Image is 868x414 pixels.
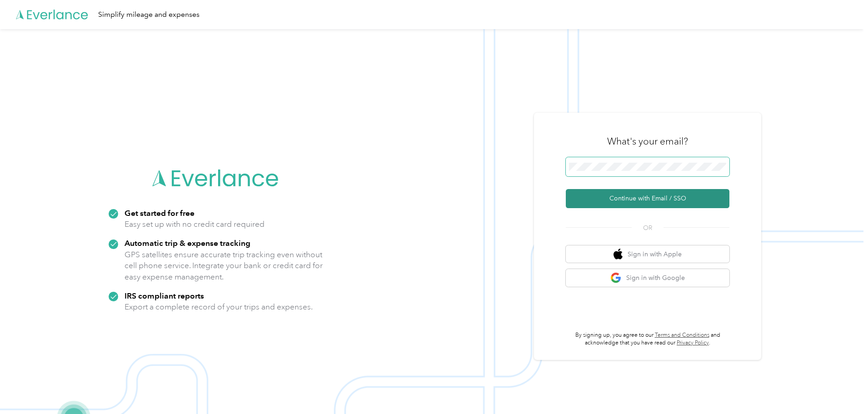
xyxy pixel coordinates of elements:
[125,249,323,283] p: GPS satellites ensure accurate trip tracking even without cell phone service. Integrate your bank...
[632,223,663,233] span: OR
[610,272,622,284] img: google logo
[607,135,688,148] h3: What's your email?
[98,9,200,20] div: Simplify mileage and expenses
[125,219,264,230] p: Easy set up with no credit card required
[125,238,250,248] strong: Automatic trip & expense tracking
[566,269,729,287] button: google logoSign in with Google
[566,331,729,347] p: By signing up, you agree to our and acknowledge that you have read our .
[566,189,729,208] button: Continue with Email / SSO
[677,339,709,346] a: Privacy Policy
[614,249,623,260] img: apple logo
[125,291,204,300] strong: IRS compliant reports
[125,208,195,218] strong: Get started for free
[655,332,709,339] a: Terms and Conditions
[566,245,729,263] button: apple logoSign in with Apple
[125,301,313,313] p: Export a complete record of your trips and expenses.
